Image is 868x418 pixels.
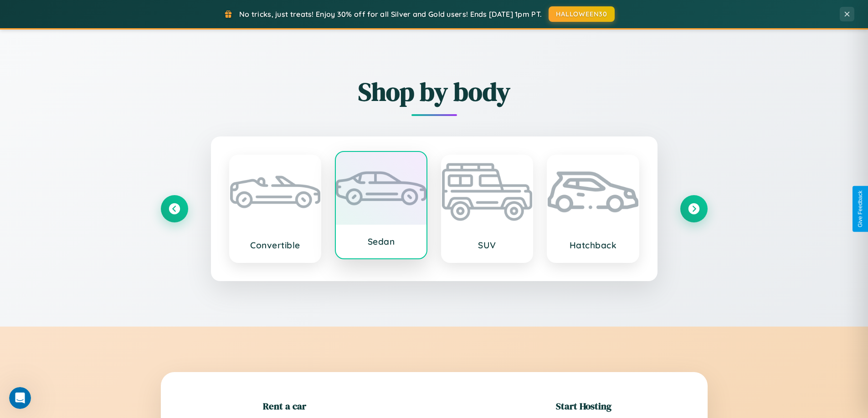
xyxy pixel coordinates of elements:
h2: Start Hosting [556,399,611,413]
h2: Shop by body [161,74,708,109]
h3: Convertible [239,240,312,251]
h3: Sedan [345,236,417,247]
iframe: Intercom live chat [9,387,31,409]
div: Give Feedback [857,191,863,227]
h3: SUV [451,240,524,251]
h3: Hatchback [557,240,629,251]
span: No tricks, just treats! Enjoy 30% off for all Silver and Gold users! Ends [DATE] 1pm PT. [239,10,542,19]
button: HALLOWEEN30 [549,6,615,22]
h2: Rent a car [263,399,306,413]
